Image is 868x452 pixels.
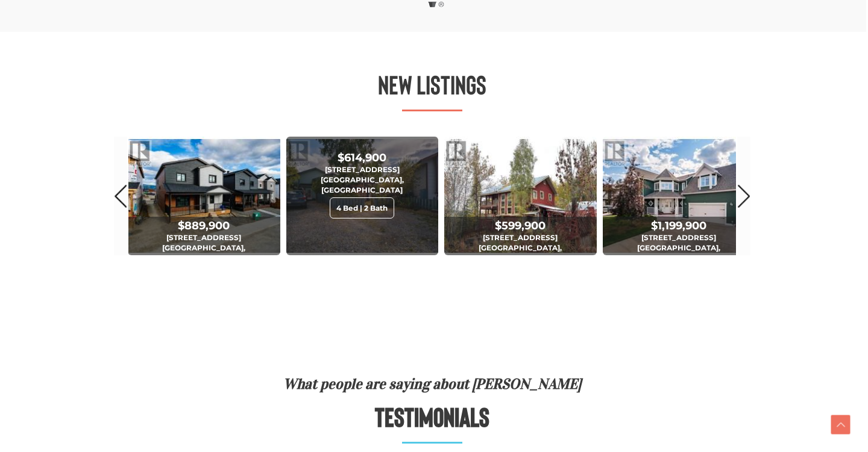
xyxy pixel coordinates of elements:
[128,218,280,290] span: [STREET_ADDRESS] [GEOGRAPHIC_DATA], [GEOGRAPHIC_DATA]
[173,71,691,98] h2: New Listings
[128,137,280,255] img: <div class="price">$889,900</div> 33 Wyvern Avenue<br>Whitehorse, Yukon<br><div class='bed_bath'>...
[604,219,754,232] div: $1,199,900
[129,219,279,232] div: $889,900
[445,219,596,232] div: $599,900
[114,137,127,255] a: Prev
[444,218,597,290] span: [STREET_ADDRESS] [GEOGRAPHIC_DATA], [GEOGRAPHIC_DATA]
[286,150,439,222] span: [STREET_ADDRESS] [GEOGRAPHIC_DATA], [GEOGRAPHIC_DATA]
[95,403,770,430] h2: Testimonials
[95,377,770,391] h4: What people are saying about [PERSON_NAME]
[444,137,597,255] img: <div class="price">$599,900</div> 1217 7th Avenue<br>Dawson City, Yukon<br><div class='bed_bath'>...
[603,137,755,255] img: <div class="price">$1,199,900</div> 5 Gem Place<br>Whitehorse, Yukon<br><div class='bed_bath'>4 B...
[330,197,394,218] div: 4 Bed | 2 Bath
[288,151,438,164] div: $614,900
[737,137,750,255] a: Next
[603,218,755,290] span: [STREET_ADDRESS] [GEOGRAPHIC_DATA], [GEOGRAPHIC_DATA]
